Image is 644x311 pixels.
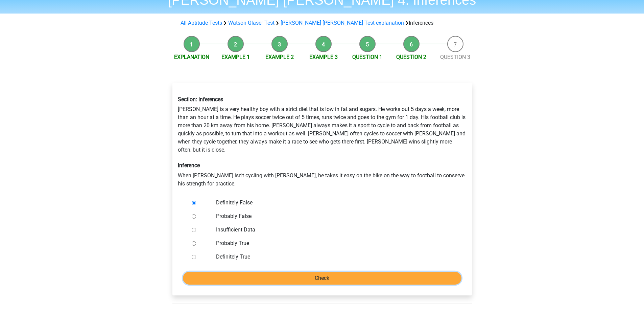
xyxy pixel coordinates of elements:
[181,20,222,26] a: All Aptitude Tests
[396,54,426,60] a: Question 2
[178,162,467,169] h6: Inference
[216,239,450,247] label: Probably True
[440,54,470,60] a: Question 3
[281,20,404,26] a: [PERSON_NAME] [PERSON_NAME] Test explanation
[183,272,461,285] input: Check
[216,253,450,261] label: Definitely True
[221,54,250,60] a: Example 1
[174,54,209,60] a: Explanation
[216,199,450,207] label: Definitely False
[265,54,294,60] a: Example 2
[178,96,467,103] h6: Section: Inferences
[178,19,467,27] div: Inferences
[228,20,275,26] a: Watson Glaser Test
[216,212,450,220] label: Probably False
[309,54,338,60] a: Example 3
[352,54,382,60] a: Question 1
[216,226,450,234] label: Insufficient Data
[173,91,472,193] div: [PERSON_NAME] is a very healthy boy with a strict diet that is low in fat and sugars. He works ou...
